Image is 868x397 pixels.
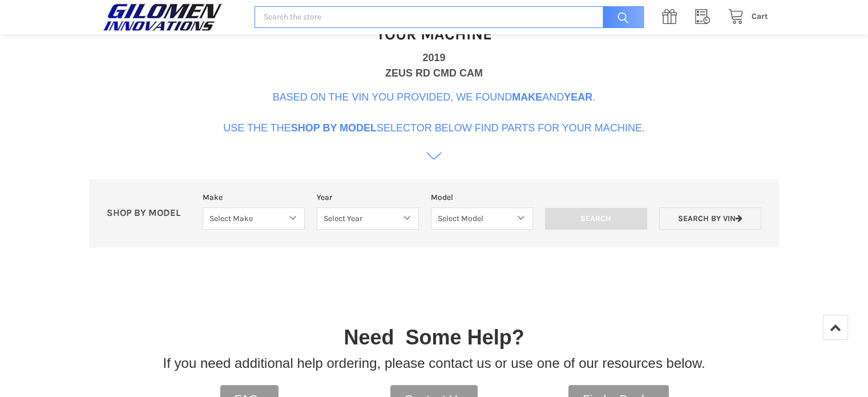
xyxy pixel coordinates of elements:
[752,11,768,21] span: Cart
[564,91,592,103] b: Year
[291,122,377,134] b: Shop By Model
[512,91,542,103] b: Make
[101,207,197,219] p: SHOP BY MODEL
[344,322,524,353] p: Need Some Help?
[100,3,243,31] a: GILOMEN INNOVATIONS
[431,191,533,203] label: Model
[223,90,645,136] p: Based on the VIN you provided, we found and . Use the the selector below find parts for your mach...
[163,353,705,374] p: If you need additional help ordering, please contact us or use one of our resources below.
[422,50,445,66] div: 2019
[317,191,419,203] label: Year
[823,315,848,340] a: Top of Page
[100,3,225,31] img: GILOMEN INNOVATIONS
[722,10,768,24] a: Cart
[659,207,761,230] a: Search by VIN
[385,66,483,81] div: ZEUS RD CMD CAM
[545,208,647,230] input: Search
[203,191,305,203] label: Make
[255,6,643,29] input: Search the store
[597,6,644,29] input: Search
